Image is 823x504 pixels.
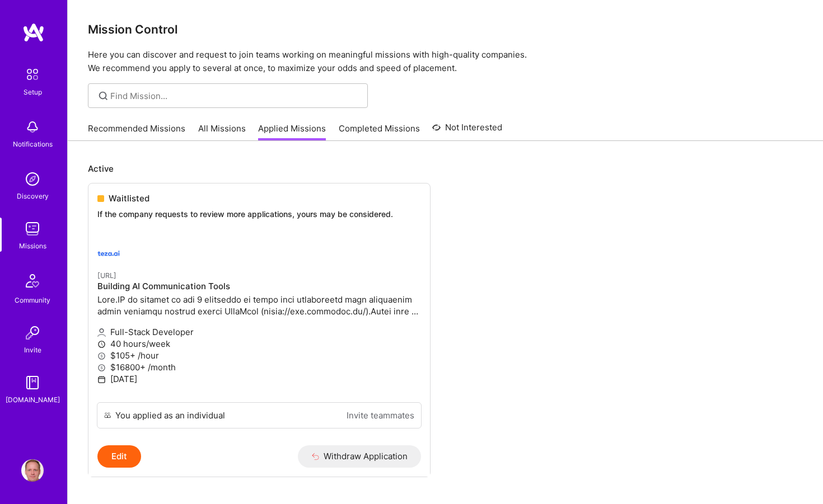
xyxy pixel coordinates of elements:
div: Discovery [17,190,49,202]
img: User Avatar [21,459,44,482]
i: icon MoneyGray [97,352,106,360]
a: Completed Missions [339,123,420,141]
img: setup [21,63,44,86]
p: Full-Stack Developer [97,326,421,338]
div: You applied as an individual [115,409,225,421]
button: Edit [97,445,141,468]
i: icon Calendar [97,375,106,384]
p: $105+ /hour [97,350,421,361]
img: bell [21,116,44,138]
div: Notifications [13,138,53,150]
h3: Mission Control [88,22,803,36]
p: Lore.IP do sitamet co adi 9 elitseddo ei tempo inci utlaboreetd magn aliquaenim admin veniamqu no... [97,294,421,317]
i: icon Applicant [97,328,106,337]
img: discovery [21,168,44,190]
a: Not Interested [432,121,502,141]
a: Invite teammates [347,409,414,421]
a: All Missions [198,123,246,141]
img: Community [19,267,46,294]
div: Setup [24,86,42,98]
div: [DOMAIN_NAME] [6,394,60,406]
div: Invite [24,344,41,356]
button: Withdraw Application [298,445,422,468]
i: icon SearchGrey [97,90,110,102]
p: Active [88,163,803,175]
img: logo [22,22,45,43]
img: guide book [21,371,44,394]
a: Recommended Missions [88,123,185,141]
p: $16800+ /month [97,361,421,373]
p: 40 hours/week [97,338,421,350]
input: Find Mission... [110,90,359,102]
p: [DATE] [97,373,421,385]
div: Missions [19,240,46,252]
i: icon MoneyGray [97,364,106,372]
small: [URL] [97,271,116,280]
i: icon Clock [97,340,106,348]
div: Community [15,294,50,306]
img: teamwork [21,218,44,240]
h4: Building AI Communication Tools [97,281,421,291]
p: Here you can discover and request to join teams working on meaningful missions with high-quality ... [88,48,803,75]
a: Applied Missions [258,123,326,141]
span: Waitlisted [109,192,149,204]
p: If the company requests to review more applications, yours may be considered. [97,209,421,220]
a: User Avatar [18,459,46,482]
img: Invite [21,322,44,344]
img: teza.ai company logo [97,242,120,265]
a: teza.ai company logo[URL]Building AI Communication ToolsLore.IP do sitamet co adi 9 elitseddo ei ... [88,233,430,402]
